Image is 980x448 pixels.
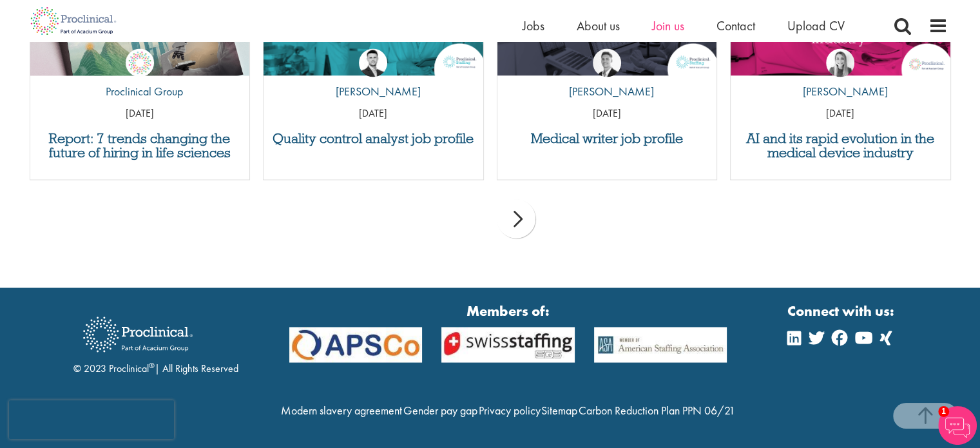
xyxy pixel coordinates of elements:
[938,406,977,445] img: Chatbot
[559,83,654,100] p: [PERSON_NAME]
[497,106,717,121] p: [DATE]
[73,307,238,376] div: © 2023 Proclinical | All Rights Reserved
[96,83,183,100] p: Proclinical Group
[938,406,949,417] span: 1
[280,327,432,362] img: APSCo
[593,48,621,77] img: George Watson
[96,48,183,106] a: Proclinical Group Proclinical Group
[37,131,244,160] a: Report: 7 trends changing the future of hiring in life sciences
[577,17,620,34] a: About us
[793,48,888,106] a: Hannah Burke [PERSON_NAME]
[432,327,584,362] img: APSCo
[478,402,540,417] a: Privacy policy
[652,17,684,34] a: Join us
[793,83,888,100] p: [PERSON_NAME]
[497,199,535,238] div: next
[326,48,421,106] a: Joshua Godden [PERSON_NAME]
[270,131,477,146] a: Quality control analyst job profile
[541,402,577,417] a: Sitemap
[504,131,711,146] a: Medical writer job profile
[264,106,483,121] p: [DATE]
[716,17,755,34] a: Contact
[787,17,845,34] a: Upload CV
[523,17,544,34] a: Jobs
[30,106,250,121] p: [DATE]
[579,402,735,417] a: Carbon Reduction Plan PPN 06/21
[826,48,854,77] img: Hannah Burke
[787,300,897,320] strong: Connect with us:
[731,106,950,121] p: [DATE]
[559,48,654,106] a: George Watson [PERSON_NAME]
[9,400,174,439] iframe: reCAPTCHA
[359,48,387,77] img: Joshua Godden
[126,48,154,77] img: Proclinical Group
[326,83,421,100] p: [PERSON_NAME]
[737,131,944,160] a: AI and its rapid evolution in the medical device industry
[73,307,202,361] img: Proclinical Recruitment
[149,360,155,370] sup: ®
[584,327,737,362] img: APSCo
[289,300,727,320] strong: Members of:
[403,402,477,417] a: Gender pay gap
[281,402,402,417] a: Modern slavery agreement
